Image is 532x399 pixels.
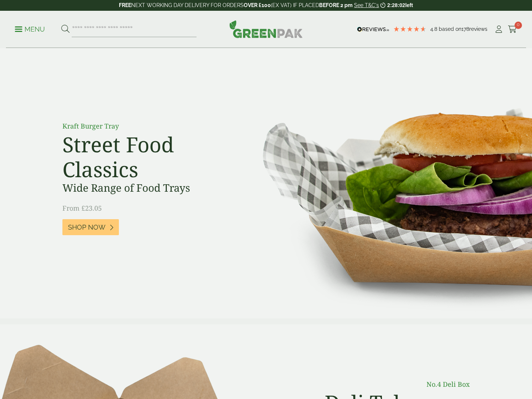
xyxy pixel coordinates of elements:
a: 0 [508,24,517,35]
span: 4.8 [430,26,439,32]
span: 0 [515,22,522,29]
strong: FREE [119,2,131,8]
a: See T&C's [354,2,379,8]
p: Kraft Burger Tray [62,121,230,131]
i: My Account [494,26,503,33]
a: Menu [15,25,45,32]
span: left [405,2,413,8]
span: From £23.05 [62,204,102,213]
strong: BEFORE 2 pm [319,2,353,8]
span: Based on [439,26,461,32]
span: reviews [469,26,487,32]
p: Menu [15,25,45,34]
i: Cart [508,26,517,33]
strong: OVER £100 [244,2,271,8]
img: REVIEWS.io [357,27,389,32]
a: Shop Now [62,219,119,235]
img: Street Food Classics [239,48,532,318]
h2: Street Food Classics [62,132,230,182]
img: GreenPak Supplies [229,20,303,38]
div: 4.78 Stars [393,26,426,32]
p: No.4 Deli Box [308,379,470,389]
h3: Wide Range of Food Trays [62,182,230,194]
span: 178 [461,26,469,32]
span: Shop Now [68,223,106,231]
span: 2:28:02 [387,2,405,8]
